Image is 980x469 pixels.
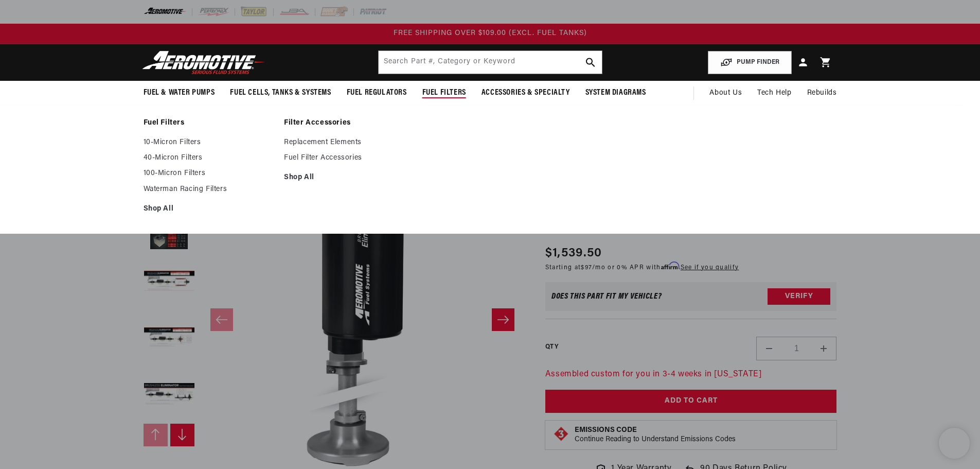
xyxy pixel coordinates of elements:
[144,138,274,147] a: 10-Micron Filters
[144,424,168,446] button: Slide left
[144,185,274,194] a: Waterman Racing Filters
[545,343,558,352] label: QTY
[708,51,792,74] button: PUMP FINDER
[394,29,587,37] span: FREE SHIPPING OVER $109.00 (EXCL. FUEL TANKS)
[284,118,415,128] a: Filter Accessories
[575,426,637,434] strong: Emissions Code
[799,81,845,106] summary: Rebuilds
[575,435,736,444] p: Continue Reading to Understand Emissions Codes
[750,81,799,106] summary: Tech Help
[144,118,274,128] a: Fuel Filters
[136,81,223,105] summary: Fuel & Water Pumps
[575,426,736,444] button: Emissions CodeContinue Reading to Understand Emissions Codes
[144,204,274,214] a: Shop All
[492,308,514,331] button: Slide right
[661,262,679,270] span: Affirm
[581,265,592,271] span: $97
[551,292,662,301] div: Does This part fit My vehicle?
[222,81,338,105] summary: Fuel Cells, Tanks & Systems
[545,390,837,413] button: Add to Cart
[482,88,570,98] span: Accessories & Specialty
[545,263,739,272] p: Starting at /mo or 0% APR with .
[144,88,215,98] span: Fuel & Water Pumps
[139,50,268,75] img: Aeromotive
[709,89,742,97] span: About Us
[144,370,195,421] button: Load image 5 in gallery view
[702,81,750,106] a: About Us
[210,308,233,331] button: Slide left
[545,244,602,263] span: $1,539.50
[807,88,837,99] span: Rebuilds
[757,88,791,99] span: Tech Help
[284,138,415,147] a: Replacement Elements
[578,81,654,105] summary: System Diagrams
[144,313,195,364] button: Load image 4 in gallery view
[579,51,602,74] button: search button
[339,81,415,105] summary: Fuel Regulators
[585,88,646,98] span: System Diagrams
[347,88,407,98] span: Fuel Regulators
[422,88,466,98] span: Fuel Filters
[474,81,578,105] summary: Accessories & Specialty
[379,51,602,74] input: Search by Part Number, Category or Keyword
[553,426,569,442] img: Emissions code
[284,153,415,163] a: Fuel Filter Accessories
[681,265,739,271] a: See if you qualify - Learn more about Affirm Financing (opens in modal)
[144,153,274,163] a: 40-Micron Filters
[284,173,415,182] a: Shop All
[144,169,274,178] a: 100-Micron Filters
[144,256,195,308] button: Load image 3 in gallery view
[415,81,474,105] summary: Fuel Filters
[170,424,195,446] button: Slide right
[768,288,830,305] button: Verify
[230,88,331,98] span: Fuel Cells, Tanks & Systems
[545,368,837,381] p: Assembled custom for you in 3-4 weeks in [US_STATE]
